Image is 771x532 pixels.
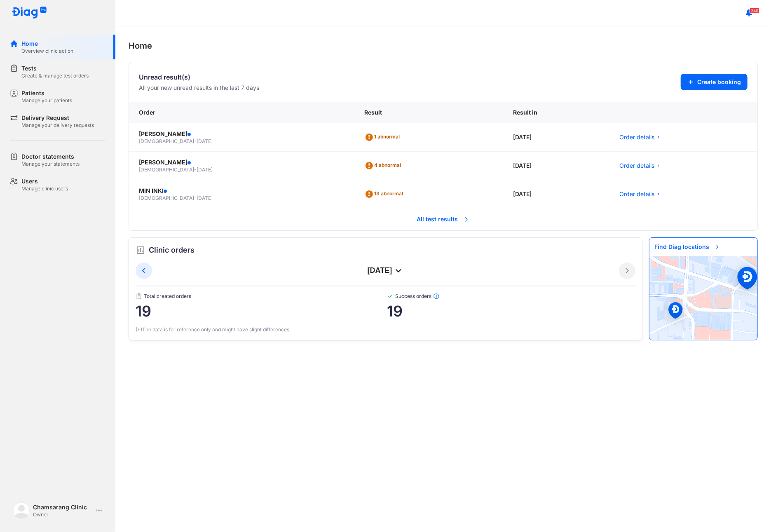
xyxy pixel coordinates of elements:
[364,187,406,201] div: 13 abnormal
[21,73,89,79] div: Create & manage test orders
[21,152,80,161] div: Doctor statements
[21,48,73,54] div: Overview clinic action
[750,8,759,14] span: 240
[21,97,72,104] div: Manage your patients
[13,502,30,519] img: logo
[139,158,344,166] div: [PERSON_NAME]
[139,166,194,173] span: [DEMOGRAPHIC_DATA]
[697,78,741,86] span: Create booking
[21,40,73,48] div: Home
[149,244,195,256] span: Clinic orders
[136,326,635,333] div: (*)The data is for reference only and might have slight differences.
[136,245,145,255] img: order.5a6da16c.svg
[197,138,213,144] span: [DATE]
[194,195,197,201] span: -
[33,503,92,511] div: Chamsarang Clinic
[681,74,748,90] button: Create booking
[503,180,609,209] div: [DATE]
[129,102,354,123] div: Order
[136,293,142,300] img: document.50c4cfd0.svg
[503,102,609,123] div: Result in
[139,187,344,195] div: MIN INKI
[139,138,194,144] span: [DEMOGRAPHIC_DATA]
[412,210,475,228] span: All test results
[21,185,68,192] div: Manage clinic users
[364,131,403,144] div: 1 abnormal
[139,130,344,138] div: [PERSON_NAME]
[21,122,94,129] div: Manage your delivery requests
[619,133,654,141] span: Order details
[197,166,213,173] span: [DATE]
[139,72,259,82] div: Unread result(s)
[21,161,80,167] div: Manage your statements
[21,64,89,73] div: Tests
[387,303,635,319] span: 19
[649,238,726,256] span: Find Diag locations
[129,40,758,52] div: Home
[387,293,635,300] span: Success orders
[619,190,654,198] span: Order details
[21,89,72,97] div: Patients
[387,293,394,300] img: checked-green.01cc79e0.svg
[21,114,94,122] div: Delivery Request
[503,123,609,152] div: [DATE]
[619,162,654,170] span: Order details
[194,138,197,144] span: -
[194,166,197,173] span: -
[152,266,619,276] div: [DATE]
[354,102,503,123] div: Result
[21,177,68,185] div: Users
[136,293,387,300] span: Total created orders
[139,195,194,201] span: [DEMOGRAPHIC_DATA]
[197,195,213,201] span: [DATE]
[364,159,404,172] div: 4 abnormal
[136,303,387,319] span: 19
[139,84,259,92] div: All your new unread results in the last 7 days
[433,293,440,300] img: info.7e716105.svg
[33,511,92,518] div: Owner
[503,152,609,180] div: [DATE]
[12,7,47,19] img: logo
